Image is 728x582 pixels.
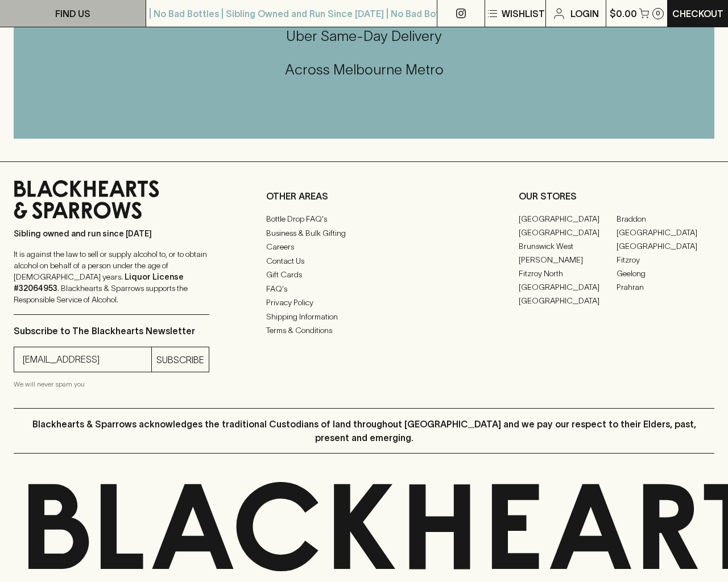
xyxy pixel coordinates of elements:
a: Terms & Conditions [266,324,462,338]
h5: Uber Same-Day Delivery [14,27,714,45]
h5: Across Melbourne Metro [14,60,714,79]
input: e.g. jane@blackheartsandsparrows.com.au [23,351,151,369]
p: 0 [656,10,660,16]
a: [GEOGRAPHIC_DATA] [519,280,617,294]
p: Checkout [672,7,723,20]
p: $0.00 [610,7,637,20]
p: FIND US [55,7,90,20]
a: Prahran [617,280,714,294]
p: OTHER AREAS [266,189,462,203]
a: [GEOGRAPHIC_DATA] [617,226,714,239]
a: [GEOGRAPHIC_DATA] [519,226,617,239]
a: [GEOGRAPHIC_DATA] [519,212,617,226]
a: [GEOGRAPHIC_DATA] [617,239,714,253]
p: Blackhearts & Sparrows acknowledges the traditional Custodians of land throughout [GEOGRAPHIC_DAT... [22,417,706,444]
a: Gift Cards [266,268,462,282]
button: SUBSCRIBE [152,347,209,372]
p: Subscribe to The Blackhearts Newsletter [14,324,209,338]
p: Wishlist [502,7,545,20]
a: Braddon [617,212,714,226]
a: [PERSON_NAME] [519,253,617,267]
p: OUR STORES [519,189,714,203]
a: Brunswick West [519,239,617,253]
a: Contact Us [266,254,462,268]
a: Privacy Policy [266,296,462,310]
a: Business & Bulk Gifting [266,226,462,240]
a: Shipping Information [266,310,462,323]
p: It is against the law to sell or supply alcohol to, or to obtain alcohol on behalf of a person un... [14,248,209,305]
a: Bottle Drop FAQ's [266,213,462,226]
p: SUBSCRIBE [156,353,204,367]
p: Login [570,7,599,20]
p: We will never spam you [14,379,209,390]
a: [GEOGRAPHIC_DATA] [519,294,617,307]
a: FAQ's [266,282,462,296]
a: Fitzroy North [519,267,617,280]
a: Careers [266,240,462,254]
p: Sibling owned and run since [DATE] [14,228,209,239]
a: Geelong [617,267,714,280]
a: Fitzroy [617,253,714,267]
